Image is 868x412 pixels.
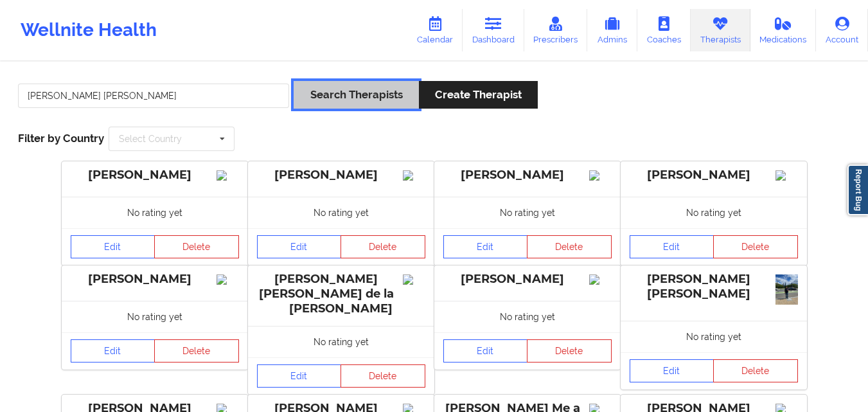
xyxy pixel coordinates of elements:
[713,235,798,258] button: Delete
[691,9,750,51] a: Therapists
[403,274,425,285] img: Image%2Fplaceholer-image.png
[341,364,425,388] button: Delete
[71,272,239,287] div: [PERSON_NAME]
[257,235,342,258] a: Edit
[463,9,524,51] a: Dashboard
[119,134,182,143] div: Select Country
[248,197,434,228] div: No rating yet
[294,81,418,109] button: Search Therapists
[443,235,528,258] a: Edit
[621,197,807,228] div: No rating yet
[419,81,538,109] button: Create Therapist
[257,364,342,388] a: Edit
[71,339,155,363] a: Edit
[341,235,425,258] button: Delete
[630,359,714,382] a: Edit
[434,301,621,332] div: No rating yet
[621,321,807,352] div: No rating yet
[154,235,239,258] button: Delete
[434,197,621,228] div: No rating yet
[713,359,798,382] button: Delete
[630,235,714,258] a: Edit
[71,235,155,258] a: Edit
[527,339,612,363] button: Delete
[847,165,868,215] a: Report Bug
[443,272,612,287] div: [PERSON_NAME]
[71,168,239,183] div: [PERSON_NAME]
[443,168,612,183] div: [PERSON_NAME]
[257,168,425,183] div: [PERSON_NAME]
[257,272,425,316] div: [PERSON_NAME] [PERSON_NAME] de la [PERSON_NAME]
[589,274,612,285] img: Image%2Fplaceholer-image.png
[630,168,798,183] div: [PERSON_NAME]
[62,301,248,332] div: No rating yet
[630,272,798,301] div: [PERSON_NAME] [PERSON_NAME]
[217,170,239,181] img: Image%2Fplaceholer-image.png
[816,9,868,51] a: Account
[62,197,248,228] div: No rating yet
[154,339,239,363] button: Delete
[248,326,434,357] div: No rating yet
[18,132,104,145] span: Filter by Country
[407,9,463,51] a: Calendar
[217,274,239,285] img: Image%2Fplaceholer-image.png
[443,339,528,363] a: Edit
[18,84,289,108] input: Search Keywords
[775,274,798,305] img: af653f90-b5aa-4584-b7ce-bc9dc27affc6_IMG_2483.jpeg
[637,9,691,51] a: Coaches
[524,9,588,51] a: Prescribers
[403,170,425,181] img: Image%2Fplaceholer-image.png
[750,9,817,51] a: Medications
[775,170,798,181] img: Image%2Fplaceholer-image.png
[527,235,612,258] button: Delete
[587,9,637,51] a: Admins
[589,170,612,181] img: Image%2Fplaceholer-image.png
